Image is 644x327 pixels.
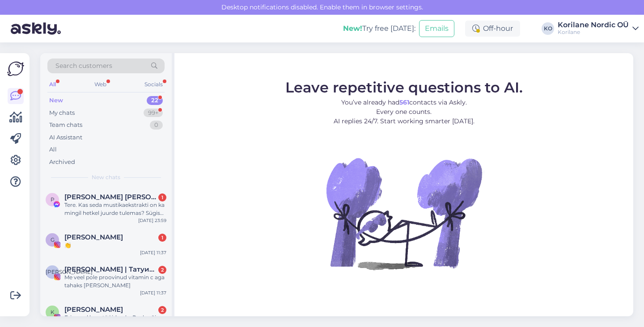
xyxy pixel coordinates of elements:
[64,265,157,273] span: АЛИНА | Татуированная мама, специалист по анализу рисунка
[93,79,108,90] div: Web
[49,96,63,105] div: New
[64,233,123,241] span: Gertu T
[55,61,112,71] span: Search customers
[158,234,166,242] div: 1
[465,21,520,37] div: Off-hour
[51,196,55,203] span: P
[47,79,58,90] div: All
[140,249,166,256] div: [DATE] 11:37
[49,145,57,154] div: All
[51,236,55,243] span: G
[46,268,93,275] span: [PERSON_NAME]
[147,96,163,105] div: 22
[158,193,166,201] div: 1
[399,98,409,106] b: 561
[49,133,82,142] div: AI Assistant
[343,24,362,33] b: New!
[64,241,166,249] div: 👏
[158,306,166,314] div: 2
[64,193,157,201] span: Pille Sihver
[64,273,166,289] div: Me veel pole proovinud vitamin c aga tahaks [PERSON_NAME]
[323,133,484,293] img: No Chat active
[150,121,163,130] div: 0
[542,22,554,35] div: KO
[64,201,166,217] div: Tere. Kas seda mustikaekstrakti on ka mingil hetkel juurde tulemas? Sügis hakkab ja tahtsin telli...
[64,306,123,314] span: Kristina Karu
[49,158,75,167] div: Archived
[285,78,523,96] span: Leave repetitive questions to AI.
[558,21,639,36] a: Korilane Nordic OÜKorilane
[558,21,629,29] div: Korilane Nordic OÜ
[140,289,166,296] div: [DATE] 11:37
[144,109,163,117] div: 99+
[285,97,523,126] p: You’ve already had contacts via Askly. Every one counts. AI replies 24/7. Start working smarter [...
[49,109,75,117] div: My chats
[343,23,415,34] div: Try free [DATE]:
[143,79,165,90] div: Socials
[558,29,629,36] div: Korilane
[7,60,24,77] img: Askly Logo
[419,20,454,37] button: Emails
[51,309,55,315] span: K
[92,173,120,181] span: New chats
[49,121,82,130] div: Team chats
[158,266,166,274] div: 2
[138,217,166,224] div: [DATE] 23:59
